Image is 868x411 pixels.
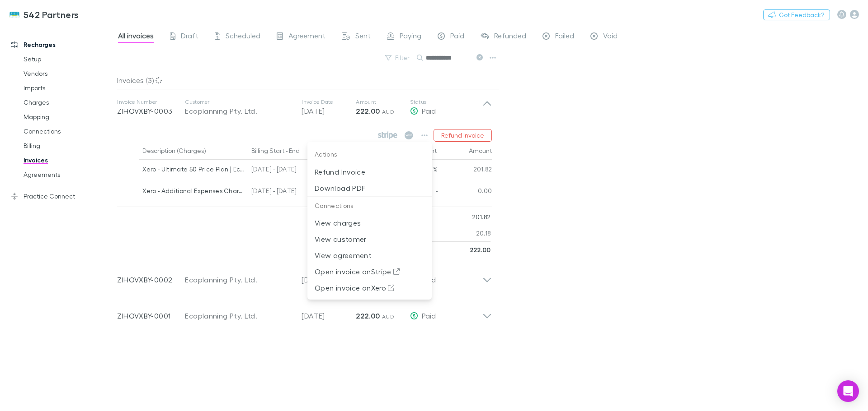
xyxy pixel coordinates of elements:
[307,145,432,164] p: Actions
[315,266,425,277] p: Open invoice on Stripe
[307,247,432,263] li: View agreement
[315,250,425,261] p: View agreement
[307,280,432,296] li: Open invoice onXero
[307,282,432,291] a: Open invoice onXero
[315,217,425,228] p: View charges
[307,250,432,259] a: View agreement
[315,234,425,245] p: View customer
[307,263,432,280] li: Open invoice onStripe
[307,182,432,191] a: Download PDF
[837,380,859,402] div: Open Intercom Messenger
[307,180,432,196] li: Download PDF
[307,231,432,247] li: View customer
[307,215,432,231] li: View charges
[315,282,425,293] p: Open invoice on Xero
[307,266,432,275] a: Open invoice onStripe
[307,197,432,215] p: Connections
[315,166,425,177] p: Refund Invoice
[307,217,432,226] a: View charges
[307,234,432,242] a: View customer
[315,183,425,194] p: Download PDF
[307,164,432,180] li: Refund Invoice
